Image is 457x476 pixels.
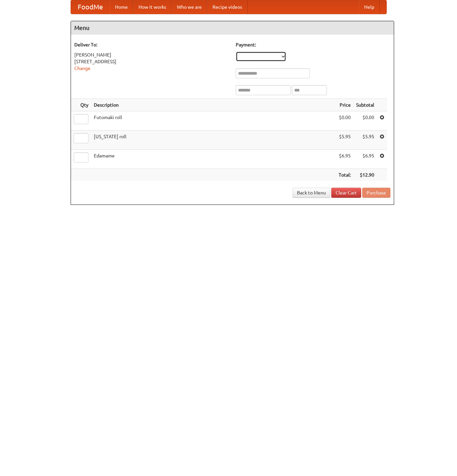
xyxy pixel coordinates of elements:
a: Back to Menu [293,188,330,198]
td: Edamame [91,150,336,169]
div: [STREET_ADDRESS] [74,58,229,65]
td: $5.95 [336,131,353,150]
button: Purchase [362,188,390,198]
a: Clear Cart [331,188,361,198]
h4: Menu [71,21,394,35]
a: Help [359,0,380,14]
th: Description [91,99,336,111]
th: Total: [336,169,353,181]
td: $0.00 [353,111,377,131]
a: Recipe videos [207,0,247,14]
th: Subtotal [353,99,377,111]
td: $6.95 [353,150,377,169]
th: Qty [71,99,91,111]
td: [US_STATE] roll [91,131,336,150]
a: FoodMe [71,0,110,14]
td: $5.95 [353,131,377,150]
h5: Payment: [236,41,390,48]
td: $0.00 [336,111,353,131]
div: [PERSON_NAME] [74,51,229,58]
a: Home [110,0,133,14]
h5: Deliver To: [74,41,229,48]
td: Futomaki roll [91,111,336,131]
th: $12.90 [353,169,377,181]
a: How it works [133,0,172,14]
a: Change [74,66,90,71]
a: Who we are [172,0,207,14]
td: $6.95 [336,150,353,169]
th: Price [336,99,353,111]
